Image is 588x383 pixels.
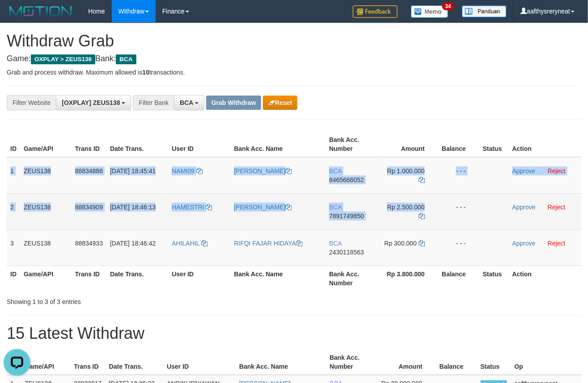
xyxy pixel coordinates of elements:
[62,99,120,106] span: [OXPLAY] ZEUS138
[376,350,436,375] th: Amount
[387,204,425,211] span: Rp 2.500.000
[7,68,581,77] p: Grab and process withdraw. Maximum allowed is transactions.
[7,54,581,63] h4: Game: Bank:
[116,54,136,64] span: BCA
[20,132,72,157] th: Game/API
[438,193,479,229] td: - - -
[548,240,566,247] a: Reject
[377,266,438,291] th: Rp 3.800.000
[106,350,164,375] th: Date Trans.
[511,350,581,375] th: Op
[548,204,566,211] a: Reject
[72,266,106,291] th: Trans ID
[329,204,342,211] span: BCA
[234,240,302,247] a: RIFQI FAJAR HIDAYA
[7,193,20,229] td: 2
[172,167,202,175] a: NAMI09
[329,240,342,247] span: BCA
[419,240,425,247] a: Copy 300000 to clipboard
[236,350,326,375] th: Bank Acc. Name
[353,5,398,18] img: Feedback.jpg
[7,157,20,194] td: 1
[477,350,511,375] th: Status
[75,204,103,211] span: 88834909
[329,167,342,175] span: BCA
[419,176,425,183] a: Copy 1000000 to clipboard
[512,240,536,247] a: Approve
[7,266,20,291] th: ID
[442,2,454,10] span: 34
[110,240,156,247] span: [DATE] 18:46:42
[234,204,292,211] a: [PERSON_NAME]
[512,167,536,175] a: Approve
[174,95,204,110] button: BCA
[172,167,195,175] span: NAMI09
[206,96,261,110] button: Grab Withdraw
[110,167,156,175] span: [DATE] 18:45:41
[479,266,509,291] th: Status
[142,69,149,76] strong: 10
[438,157,479,194] td: - - -
[438,229,479,266] td: - - -
[163,350,236,375] th: User ID
[230,132,326,157] th: Bank Acc. Name
[168,266,230,291] th: User ID
[436,350,477,375] th: Balance
[462,5,507,17] img: panduan.png
[479,132,509,157] th: Status
[326,132,377,157] th: Bank Acc. Number
[411,5,448,18] img: Button%20Memo.svg
[172,204,212,211] a: HAMESTRI
[438,266,479,291] th: Balance
[329,176,364,183] span: Copy 8465666052 to clipboard
[263,96,297,110] button: Reset
[326,266,377,291] th: Bank Acc. Number
[509,132,581,157] th: Action
[7,95,56,110] div: Filter Website
[377,132,438,157] th: Amount
[7,32,581,50] h1: Withdraw Grab
[326,350,376,375] th: Bank Acc. Number
[230,266,326,291] th: Bank Acc. Name
[133,95,174,110] div: Filter Bank
[20,193,72,229] td: ZEUS138
[70,350,105,375] th: Trans ID
[72,132,106,157] th: Trans ID
[20,157,72,194] td: ZEUS138
[75,240,103,247] span: 88834933
[234,167,292,175] a: [PERSON_NAME]
[110,204,156,211] span: [DATE] 18:46:13
[168,132,230,157] th: User ID
[4,4,30,30] button: Open LiveChat chat widget
[438,132,479,157] th: Balance
[172,240,207,247] a: AHILAHIL
[172,204,204,211] span: HAMESTRI
[106,266,168,291] th: Date Trans.
[7,4,75,18] img: MOTION_logo.png
[180,99,193,106] span: BCA
[7,294,238,306] div: Showing 1 to 3 of 3 entries
[106,132,168,157] th: Date Trans.
[172,240,199,247] span: AHILAHIL
[509,266,581,291] th: Action
[31,54,95,64] span: OXPLAY > ZEUS138
[7,229,20,266] td: 3
[385,240,417,247] span: Rp 300.000
[387,167,425,175] span: Rp 1.000.000
[56,95,131,110] button: [OXPLAY] ZEUS138
[512,204,536,211] a: Approve
[329,249,364,256] span: Copy 2430118563 to clipboard
[419,212,425,220] a: Copy 2500000 to clipboard
[75,167,103,175] span: 88834886
[7,325,581,342] h1: 15 Latest Withdraw
[7,132,20,157] th: ID
[329,212,364,220] span: Copy 7891749850 to clipboard
[20,266,72,291] th: Game/API
[548,167,566,175] a: Reject
[21,350,70,375] th: Game/API
[20,229,72,266] td: ZEUS138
